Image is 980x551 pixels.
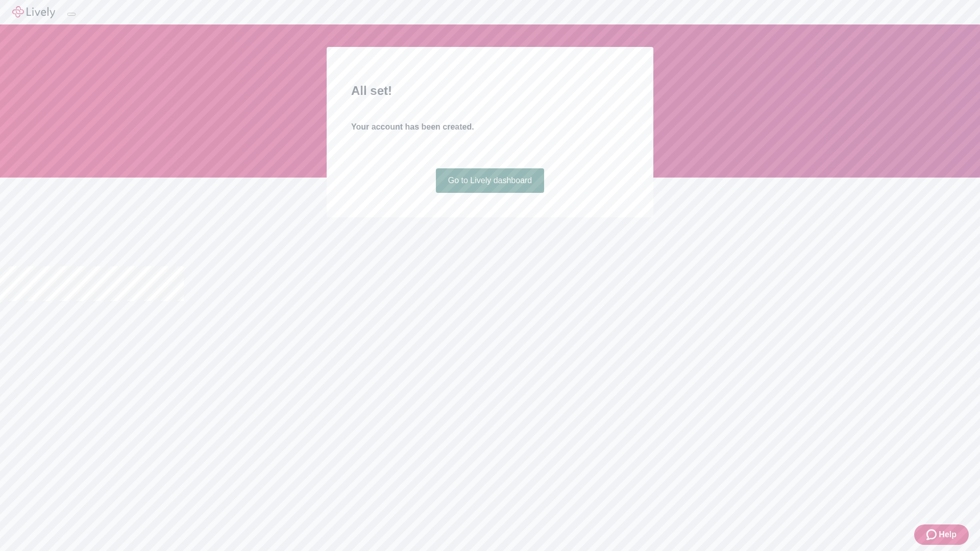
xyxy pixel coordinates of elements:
[351,82,629,100] h2: All set!
[12,6,55,18] img: Lively
[67,13,76,16] button: Log out
[939,529,957,541] span: Help
[926,529,939,541] svg: Zendesk support icon
[436,168,545,193] a: Go to Lively dashboard
[914,524,969,545] button: Zendesk support iconHelp
[351,121,629,133] h4: Your account has been created.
